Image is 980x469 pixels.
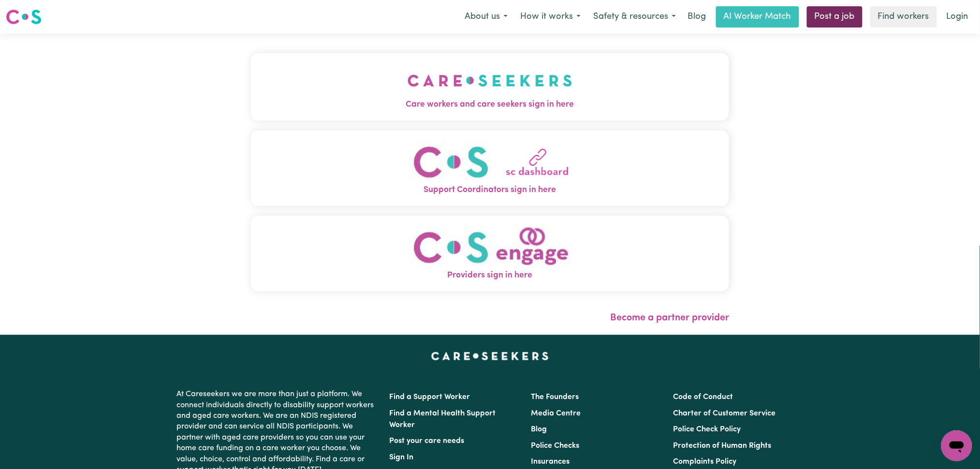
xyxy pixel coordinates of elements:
[251,98,730,111] span: Care workers and care seekers sign in here
[673,458,736,466] a: Complaints Policy
[6,6,42,28] a: Careseekers logo
[531,442,580,450] a: Police Checks
[610,313,729,323] a: Become a partner provider
[673,393,733,401] a: Code of Conduct
[673,442,771,450] a: Protection of Human Rights
[390,393,470,401] a: Find a Support Worker
[251,53,730,121] button: Care workers and care seekers sign in here
[251,184,730,196] span: Support Coordinators sign in here
[807,6,863,28] a: Post a job
[941,6,974,28] a: Login
[458,7,514,27] button: About us
[431,352,549,360] a: Careseekers home page
[251,130,730,206] button: Support Coordinators sign in here
[682,6,712,28] a: Blog
[587,7,682,27] button: Safety & resources
[390,454,414,461] a: Sign In
[251,216,730,291] button: Providers sign in here
[390,410,496,429] a: Find a Mental Health Support Worker
[251,269,730,282] span: Providers sign in here
[531,410,581,417] a: Media Centre
[390,437,465,445] a: Post your care needs
[673,410,775,417] a: Charter of Customer Service
[716,6,799,28] a: AI Worker Match
[514,7,587,27] button: How it works
[870,6,937,28] a: Find workers
[531,393,579,401] a: The Founders
[673,426,741,433] a: Police Check Policy
[6,8,42,26] img: Careseekers logo
[531,458,570,466] a: Insurances
[941,430,972,461] iframe: Button to launch messaging window
[531,426,547,433] a: Blog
